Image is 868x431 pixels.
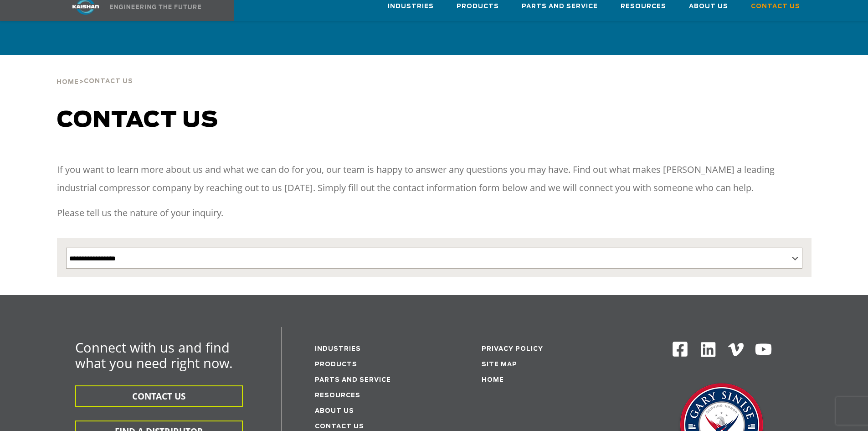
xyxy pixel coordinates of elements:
[672,341,688,358] img: Facebook
[482,362,517,368] a: Site Map
[755,341,772,358] img: Youtube
[75,385,243,407] button: CONTACT US
[699,341,717,358] img: Linkedin
[57,161,812,197] p: If you want to learn more about us and what we can do for you, our team is happy to answer any qu...
[728,343,744,356] img: Vimeo
[57,204,812,222] p: Please tell us the nature of your inquiry.
[315,346,361,352] a: Industries
[315,362,357,368] a: Products
[56,55,133,89] div: >
[315,424,364,430] a: Contact Us
[315,393,360,399] a: Resources
[75,338,233,372] span: Connect with us and find what you need right now.
[56,79,79,85] span: Home
[57,109,218,131] span: Contact us
[56,78,79,86] a: Home
[84,78,133,84] span: Contact Us
[315,377,391,383] a: Parts and service
[482,377,504,383] a: Home
[315,408,354,414] a: About Us
[482,346,543,352] a: Privacy Policy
